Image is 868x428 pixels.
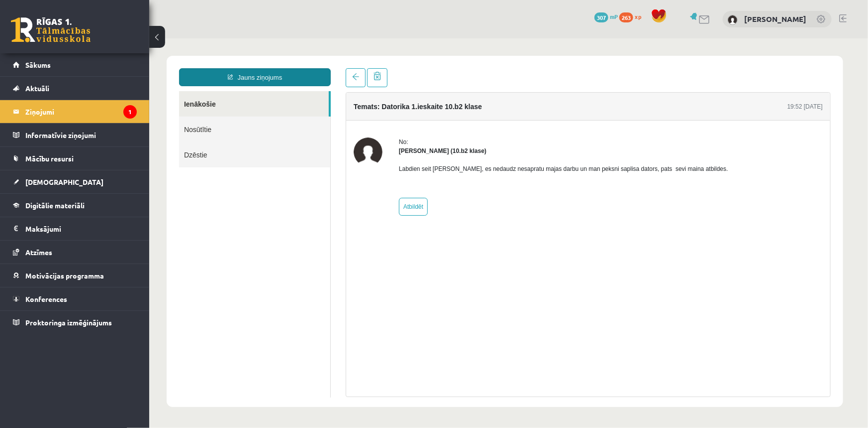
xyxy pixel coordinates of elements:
[204,64,333,72] h4: Temats: Datorika 1.ieskaite 10.b2 klase
[25,124,137,146] legend: Informatīvie ziņojumi
[250,109,337,116] strong: [PERSON_NAME] (10.b2 klase)
[25,271,104,280] span: Motivācijas programma
[11,17,91,42] a: Rīgas 1. Tālmācības vidusskola
[13,170,137,193] a: [DEMOGRAPHIC_DATA]
[25,177,103,186] span: [DEMOGRAPHIC_DATA]
[619,12,633,22] span: 263
[25,60,51,69] span: Sākums
[25,248,52,257] span: Atzīmes
[25,100,137,123] legend: Ziņojumi
[744,14,806,24] a: [PERSON_NAME]
[25,294,67,303] span: Konferences
[25,201,85,210] span: Digitālie materiāli
[250,126,579,135] p: Labdien seit [PERSON_NAME], es nedaudz nesapratu majas darbu un man peksni saplisa dators, pats s...
[30,104,181,129] a: Dzēstie
[610,12,618,20] span: mP
[204,99,233,128] img: Samanta Niedre
[25,84,49,93] span: Aktuāli
[30,78,181,104] a: Nosūtītie
[13,53,137,76] a: Sākums
[25,318,112,327] span: Proktoringa izmēģinājums
[250,99,579,108] div: No:
[13,100,137,123] a: Ziņojumi1
[13,264,137,287] a: Motivācijas programma
[635,12,641,20] span: xp
[13,147,137,170] a: Mācību resursi
[728,15,738,25] img: Ingus Riciks
[25,217,137,240] legend: Maksājumi
[30,53,180,78] a: Ienākošie
[638,64,674,73] div: 19:52 [DATE]
[30,30,182,48] a: Jauns ziņojums
[123,105,137,119] i: 1
[13,311,137,334] a: Proktoringa izmēģinājums
[13,77,137,100] a: Aktuāli
[13,287,137,310] a: Konferences
[13,241,137,264] a: Atzīmes
[594,12,618,20] a: 307 mP
[13,194,137,217] a: Digitālie materiāli
[250,159,279,177] a: Atbildēt
[594,12,608,22] span: 307
[13,124,137,146] a: Informatīvie ziņojumi
[619,12,646,20] a: 263 xp
[25,154,74,163] span: Mācību resursi
[13,217,137,240] a: Maksājumi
